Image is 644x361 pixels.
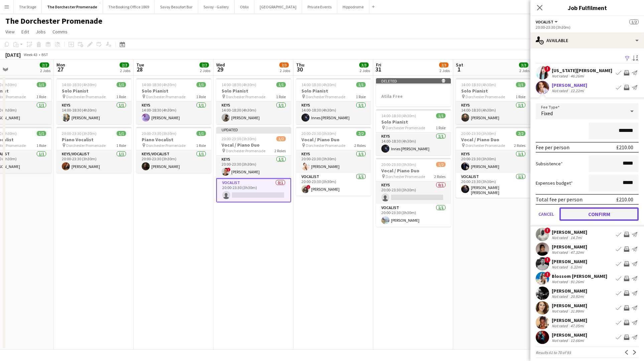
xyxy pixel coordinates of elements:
[536,25,639,30] div: 20:00-23:30 (3h30m)
[514,143,525,148] span: 2 Roles
[306,94,345,99] span: Dorchester Promenade
[629,19,639,24] span: 1/2
[296,127,371,196] app-job-card: 20:00-23:30 (3h30m)2/2Vocal / Piano Duo Dorchester Promenade2 RolesKeys1/120:00-23:30 (3h30m)[PER...
[198,0,235,13] button: Savoy - Gallery
[103,0,155,13] button: The Booking Office 1869
[552,279,569,284] div: Not rated
[19,27,32,36] a: Edit
[375,65,381,73] span: 31
[56,137,131,143] h3: Piano Vocalist
[552,244,587,250] div: [PERSON_NAME]
[356,82,366,87] span: 1/1
[552,309,569,314] div: Not rated
[276,136,286,141] span: 1/2
[216,142,291,148] h3: Vocal / Piano Duo
[196,94,206,99] span: 1 Role
[536,180,573,186] label: Expenses budget
[456,127,531,198] app-job-card: 20:00-23:30 (3h30m)2/2Vocal / Piano Duo Dorchester Promenade2 RolesKeys1/120:00-23:30 (3h30m)[PER...
[14,0,42,13] button: The Stage
[216,102,291,124] app-card-role: Keys1/114:00-18:30 (4h30m)[PERSON_NAME]
[296,150,371,173] app-card-role: Keys1/120:00-23:30 (3h30m)[PERSON_NAME]
[616,144,633,151] div: £210.00
[117,131,126,136] span: 1/1
[516,82,525,87] span: 1/1
[22,52,39,57] span: Week 43
[21,29,29,35] span: Edit
[544,257,550,263] span: !
[136,102,211,124] app-card-role: Keys1/114:00-18:30 (4h30m)[PERSON_NAME]
[359,62,369,67] span: 3/3
[376,93,451,99] h3: Atila Free
[296,88,371,94] h3: Solo Pianist
[235,0,254,13] button: Oblix
[376,204,451,227] app-card-role: Vocalist1/120:00-23:30 (3h30m)[PERSON_NAME]
[456,173,531,198] app-card-role: Vocalist1/120:00-23:30 (3h30m)[PERSON_NAME] [PERSON_NAME]
[56,78,131,124] app-job-card: 14:00-18:30 (4h30m)1/1Solo Pianist Dorchester Promenade1 RoleKeys1/114:00-18:30 (4h30m)[PERSON_NAME]
[376,158,451,227] app-job-card: 20:00-23:30 (3h30m)1/2Vocal / Piano Duo Dorchester Promenade2 RolesKeys0/120:00-23:30 (3h30m) Voc...
[552,82,587,88] div: [PERSON_NAME]
[56,150,131,173] app-card-role: Keys/Vocalist1/120:00-23:30 (3h30m)[PERSON_NAME]
[274,148,286,153] span: 2 Roles
[434,174,445,179] span: 2 Roles
[52,29,68,35] span: Comms
[40,62,49,67] span: 2/2
[439,62,448,67] span: 2/3
[226,148,265,153] span: Dorchester Promenade
[120,62,129,67] span: 2/2
[41,52,48,57] div: BST
[296,173,371,196] app-card-role: Vocalist1/120:00-23:30 (3h30m)![PERSON_NAME]
[569,309,585,314] div: 31.99mi
[117,82,126,87] span: 1/1
[376,168,451,174] h3: Vocal / Piano Duo
[530,32,644,48] div: Available
[301,131,336,136] span: 20:00-23:30 (3h30m)
[466,143,505,148] span: Dorchester Promenade
[216,178,291,202] app-card-role: Vocalist0/120:00-23:30 (3h30m)
[386,174,425,179] span: Dorchester Promenade
[569,294,585,299] div: 20.92mi
[569,264,583,269] div: 6.32mi
[216,127,291,132] div: Updated
[55,65,65,73] span: 27
[120,68,130,73] div: 2 Jobs
[216,127,291,202] div: Updated20:00-23:30 (3h30m)1/2Vocal / Piano Duo Dorchester Promenade2 RolesKeys1/120:00-23:30 (3h3...
[227,168,231,172] span: !
[376,109,451,155] div: 14:00-18:30 (4h30m)1/1Solo Pianist Dorchester Promenade1 RoleKeys1/114:00-18:30 (4h30m)Innes [PER...
[536,144,569,151] div: Fee per person
[552,317,587,323] div: [PERSON_NAME]
[66,143,106,148] span: Dorchester Promenade
[376,78,451,107] app-job-card: Deleted Atila Free
[200,68,210,73] div: 2 Jobs
[569,279,585,284] div: 91.26mi
[536,207,557,221] button: Cancel
[42,0,103,13] button: The Dorchester Promenade
[552,229,587,235] div: [PERSON_NAME]
[36,29,46,35] span: Jobs
[56,88,131,94] h3: Solo Pianist
[222,82,256,87] span: 14:00-18:30 (4h30m)
[552,273,607,279] div: Blossom [PERSON_NAME]
[66,94,106,99] span: Dorchester Promenade
[552,294,569,299] div: Not rated
[436,125,445,130] span: 1 Role
[456,137,531,143] h3: Vocal / Piano Duo
[354,143,366,148] span: 2 Roles
[569,235,583,240] div: 14.7mi
[216,88,291,94] h3: Solo Pianist
[376,78,451,83] div: Deleted
[136,78,211,124] app-job-card: 14:00-18:30 (4h30m)1/1Solo Pianist Dorchester Promenade1 RoleKeys1/114:00-18:30 (4h30m)[PERSON_NAME]
[215,65,225,73] span: 29
[296,137,371,143] h3: Vocal / Piano Duo
[559,207,639,221] button: Confirm
[216,78,291,124] app-job-card: 14:00-18:30 (4h30m)1/1Solo Pianist Dorchester Promenade1 RoleKeys1/114:00-18:30 (4h30m)[PERSON_NAME]
[296,78,371,124] app-job-card: 14:00-18:30 (4h30m)1/1Solo Pianist Dorchester Promenade1 RoleKeys1/114:00-18:30 (4h30m)Innes [PER...
[552,264,569,269] div: Not rated
[276,94,286,99] span: 1 Role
